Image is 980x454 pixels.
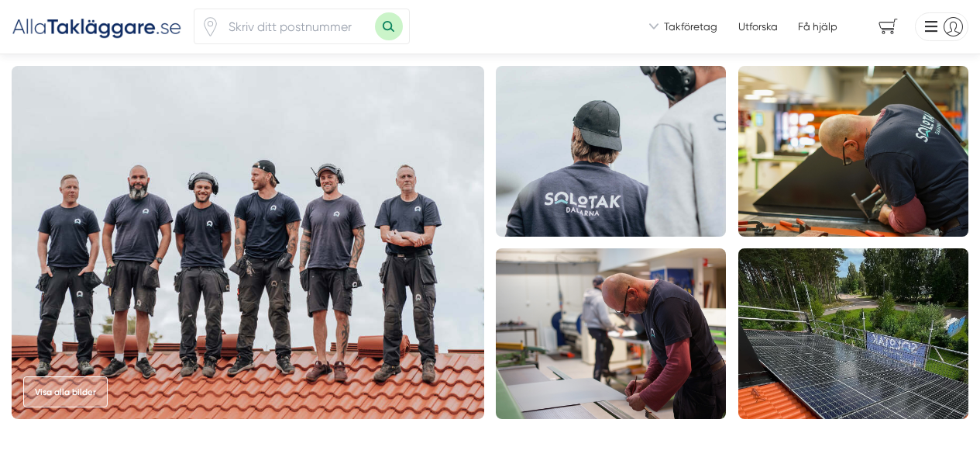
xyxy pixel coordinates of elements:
span: Klicka för att använda din position. [201,17,220,36]
button: Sök med postnummer [375,12,403,40]
span: navigation-cart [868,13,909,40]
img: Företagsbild på Sol och Tak Dalarna AB – takläggare i Dalarnas län [496,248,726,419]
img: Företagsbild på Sol och Tak Dalarna AB – En takläggare i Dalarnas län [738,248,968,419]
img: Alla Takläggare [12,14,182,40]
input: Skriv ditt postnummer [220,9,375,43]
img: Företagsbild på Sol och Tak Dalarna AB – takläggare i Dalarnas län [496,66,726,237]
svg: Pin / Karta [201,17,220,36]
a: Utforska [738,19,778,34]
img: Företagsbild på Sol och Tak Dalarna AB – Ett takföretag i Dalarnas län 2025 [738,66,968,237]
span: Takföretag [664,19,717,34]
img: Företagsbild på Sol och Tak Dalarna AB – Ett takföretag i Dalarnas län [12,66,484,419]
a: Visa alla bilder [23,376,108,407]
span: Få hjälp [798,19,837,34]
